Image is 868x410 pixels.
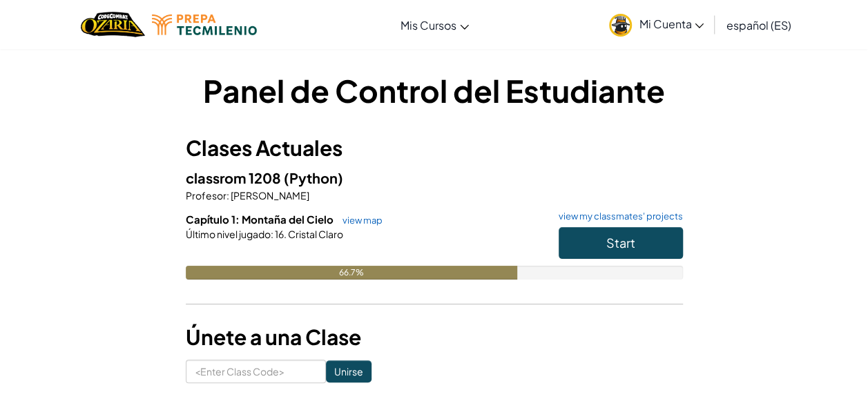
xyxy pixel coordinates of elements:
a: view my classmates' projects [552,212,683,221]
a: view map [336,215,383,226]
span: Último nivel jugado [186,228,271,240]
span: (Python) [284,169,343,186]
h1: Panel de Control del Estudiante [186,69,683,112]
a: Mis Cursos [394,6,476,43]
input: Unirse [326,360,372,382]
img: avatar [609,14,632,37]
span: español (ES) [726,18,791,32]
h3: Únete a una Clase [186,322,683,353]
input: <Enter Class Code> [186,360,326,383]
img: Tecmilenio logo [152,14,257,35]
img: Home [81,10,145,39]
span: Mi Cuenta [639,17,704,31]
span: classrom 1208 [186,169,284,186]
h3: Clases Actuales [186,133,683,164]
div: 66.7% [186,266,517,280]
a: español (ES) [719,6,798,43]
span: [PERSON_NAME] [229,189,309,202]
a: Mi Cuenta [602,3,711,46]
span: : [226,189,229,202]
span: Profesor [186,189,226,202]
span: : [271,228,273,240]
span: Capítulo 1: Montaña del Cielo [186,213,336,226]
span: Start [606,235,635,251]
span: 16. [273,228,287,240]
button: Start [559,227,683,259]
a: Ozaria by CodeCombat logo [81,10,145,39]
span: Mis Cursos [401,18,456,32]
span: Cristal Claro [287,228,343,240]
